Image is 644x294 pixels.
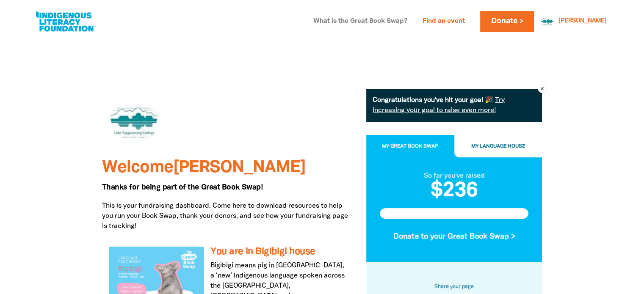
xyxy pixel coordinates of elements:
p: This is your fundraising dashboard. Come here to download resources to help you run your Book Swa... [102,201,354,231]
h6: Share your page [380,282,529,291]
span: My Language House [471,144,525,148]
button: close [538,85,546,93]
a: [PERSON_NAME] [558,18,607,24]
h3: You are in Bigibigi house [210,247,346,257]
a: Try increasing your goal to raise even more! [373,97,505,113]
button: My Great Book Swap [366,135,454,158]
a: Find an event [417,15,470,28]
span: Thanks for being part of the Great Book Swap! [102,184,263,191]
a: What is the Great Book Swap? [308,15,412,28]
span: My Great Book Swap [382,144,438,148]
span: Welcome [PERSON_NAME] [102,160,306,176]
button: Donate to your Great Book Swap > [380,225,529,248]
button: My Language House [454,135,542,158]
strong: Congratulations you've hit your goal 🎉 [373,97,493,103]
div: So far you've raised [380,171,529,181]
a: Donate [480,11,533,32]
i: close [539,85,545,93]
h2: $236 [380,181,529,201]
